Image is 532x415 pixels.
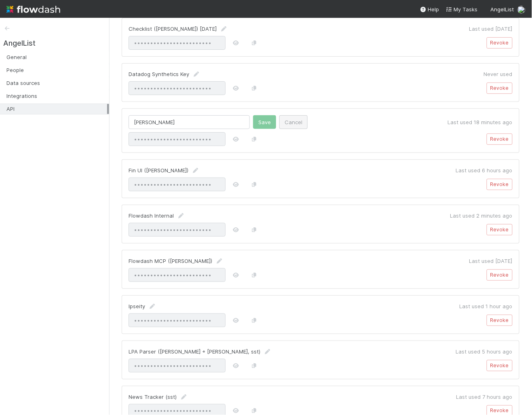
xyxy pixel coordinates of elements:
[446,6,478,13] span: My Tasks
[129,167,188,174] span: Fin UI ([PERSON_NAME])
[129,303,145,309] span: Ipseity
[469,25,513,33] div: Last used [DATE]
[456,347,513,356] div: Last used 5 hours ago
[253,115,276,129] button: Save
[491,6,514,13] span: AngelList
[517,6,526,14] img: avatar_7e1c67d1-c55a-4d71-9394-c171c6adeb61.png
[487,133,513,145] button: Revoke
[456,166,513,174] div: Last used 6 hours ago
[456,393,513,401] div: Last used 7 hours ago
[6,52,107,62] div: General
[487,83,513,94] button: Revoke
[469,257,513,265] div: Last used [DATE]
[487,269,513,281] button: Revoke
[484,70,513,78] div: Never used
[450,212,513,220] div: Last used 2 minutes ago
[6,91,107,101] div: Integrations
[129,212,174,219] span: Flowdash Internal
[487,315,513,326] button: Revoke
[279,115,308,129] button: Cancel
[6,2,60,16] img: logo-inverted-e16ddd16eac7371096b0.svg
[129,25,217,32] span: Checklist ([PERSON_NAME]) [DATE]
[448,118,513,126] div: Last used 18 minutes ago
[129,258,212,264] span: Flowdash MCP ([PERSON_NAME])
[460,302,513,310] div: Last used 1 hour ago
[6,104,107,114] div: API
[446,5,478,13] a: My Tasks
[6,65,107,75] div: People
[487,224,513,235] button: Revoke
[420,5,439,13] div: Help
[3,39,106,48] h1: AngelList
[487,360,513,371] button: Revoke
[129,71,189,77] span: Datadog Synthetics Key
[487,37,513,49] button: Revoke
[129,348,260,355] span: LPA Parser ([PERSON_NAME] + [PERSON_NAME], sst)
[6,78,107,88] div: Data sources
[487,179,513,190] button: Revoke
[129,394,177,400] span: News Tracker (sst)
